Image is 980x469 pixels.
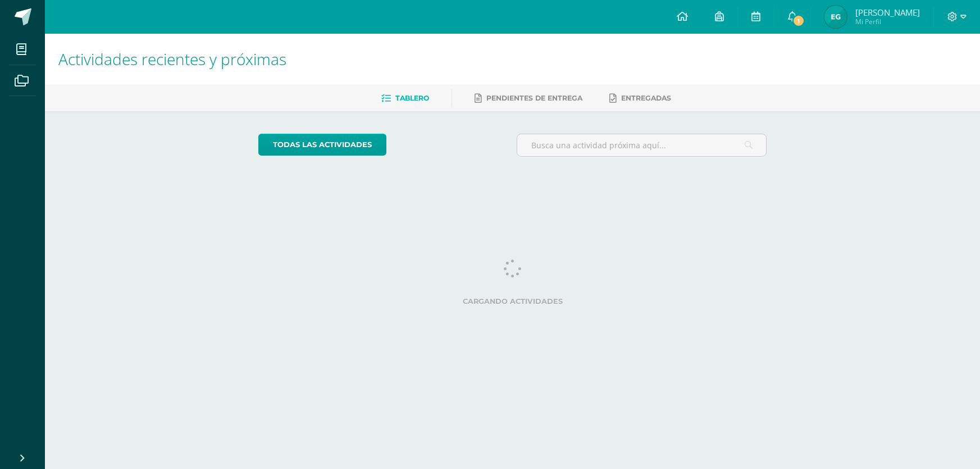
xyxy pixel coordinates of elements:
[395,94,429,102] span: Tablero
[517,134,766,156] input: Busca una actividad próxima aquí...
[58,48,286,70] span: Actividades recientes y próximas
[475,89,582,107] a: Pendientes de entrega
[792,15,805,27] span: 1
[381,89,429,107] a: Tablero
[258,134,386,156] a: todas las Actividades
[824,6,847,28] img: 2f08d38560f453b6d64c68189f578bca.png
[258,297,767,306] label: Cargando actividades
[855,7,920,18] span: [PERSON_NAME]
[621,94,671,102] span: Entregadas
[855,17,920,26] span: Mi Perfil
[486,94,582,102] span: Pendientes de entrega
[609,89,671,107] a: Entregadas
